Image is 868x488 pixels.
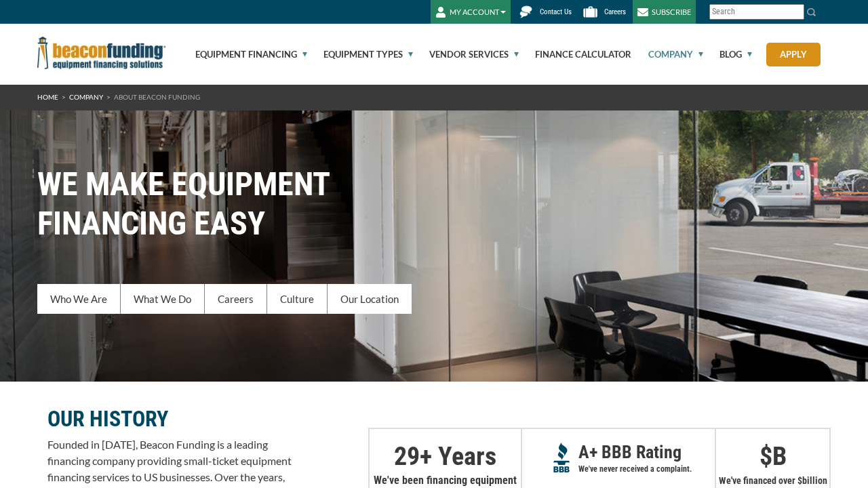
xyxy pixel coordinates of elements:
p: + Years [370,449,521,463]
span: Careers [604,7,626,16]
span: 29 [394,441,420,471]
a: Vendor Services [414,24,519,85]
img: Beacon Funding Corporation [37,37,166,69]
p: OUR HISTORY [47,411,292,427]
a: Equipment Financing [180,24,307,85]
p: A+ BBB Rating [578,445,715,459]
a: Beacon Funding Corporation [37,46,166,57]
img: A+ Reputation BBB [553,443,570,472]
a: Blog [704,24,752,85]
p: $ B [716,449,829,463]
h1: WE MAKE EQUIPMENT FINANCING EASY [37,165,831,243]
a: Culture [267,284,328,314]
p: We've never received a complaint. [578,462,715,476]
a: Our Location [328,284,412,314]
a: What We Do [121,284,205,314]
a: Apply [766,43,821,66]
a: Equipment Types [308,24,413,85]
a: Company [69,93,103,101]
a: Who We Are [37,284,121,314]
span: About Beacon Funding [114,93,200,101]
a: Careers [205,284,267,314]
a: HOME [37,93,58,101]
a: Company [633,24,703,85]
input: Search [709,4,804,20]
span: Contact Us [540,7,572,16]
a: Finance Calculator [519,24,631,85]
img: Search [806,7,817,18]
a: Clear search text [790,7,801,18]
